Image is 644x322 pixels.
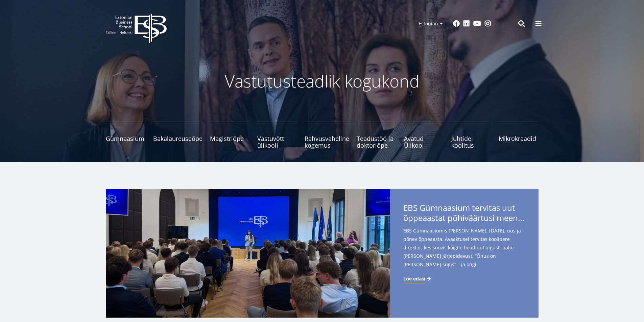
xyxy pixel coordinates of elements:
[403,203,525,225] span: EBS Gümnaasium tervitas uut
[451,135,491,149] span: Juhtide koolitus
[143,71,501,91] p: Vastutusteadlik kogukond
[357,135,397,149] span: Teadustöö ja doktoriõpe
[210,122,250,149] a: Magistriõpe
[403,213,525,223] span: õppeaastat põhiväärtusi meenutades
[257,122,297,149] a: Vastuvõtt ülikooli
[153,122,202,149] a: Bakalaureuseõpe
[106,122,146,149] a: Gümnaasium
[357,122,397,149] a: Teadustöö ja doktoriõpe
[106,135,146,142] span: Gümnaasium
[499,135,539,142] span: Mikrokraadid
[106,189,390,318] img: a
[473,20,481,27] a: Youtube
[257,135,297,149] span: Vastuvõtt ülikooli
[403,275,425,282] span: Loe edasi
[463,20,470,27] a: Linkedin
[404,122,444,149] a: Avatud Ülikool
[484,20,491,27] a: Instagram
[451,122,491,149] a: Juhtide koolitus
[305,122,349,149] a: Rahvusvaheline kogemus
[404,135,444,149] span: Avatud Ülikool
[153,135,202,142] span: Bakalaureuseõpe
[305,135,349,149] span: Rahvusvaheline kogemus
[453,20,460,27] a: Facebook
[403,226,525,279] span: EBS Gümnaasiumis [PERSON_NAME], [DATE], uus ja põnev õppeaasta. Avaaktusel tervitas koolipere dir...
[403,275,432,282] a: Loe edasi
[499,122,539,149] a: Mikrokraadid
[210,135,250,142] span: Magistriõpe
